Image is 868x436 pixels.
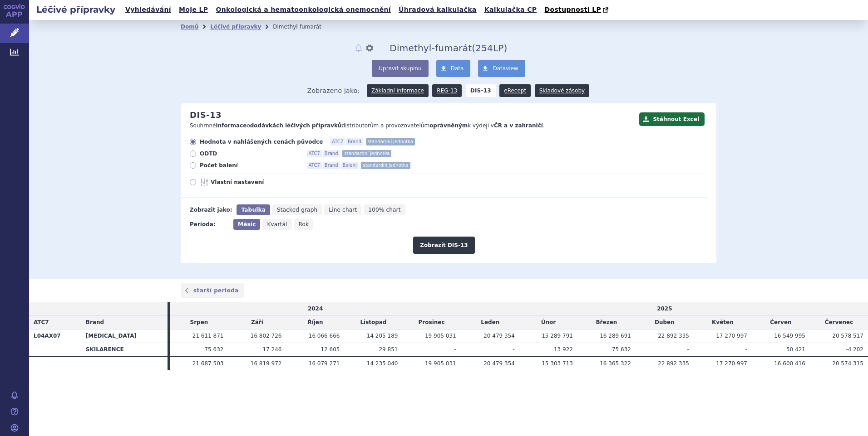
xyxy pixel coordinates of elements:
th: SKILARENCE [81,343,168,356]
span: - [513,346,515,353]
span: 20 479 354 [483,333,515,339]
span: 19 905 031 [425,360,456,367]
span: 15 289 791 [542,333,573,339]
span: 16 066 666 [309,333,340,339]
td: 2024 [170,302,461,315]
td: Listopad [344,316,402,329]
td: Leden [461,316,519,329]
span: 100% chart [368,207,400,213]
a: Léčivé přípravky [210,24,261,30]
span: Zobrazeno jako: [307,84,360,97]
span: Tabulka [241,207,265,213]
td: Červenec [810,316,868,329]
strong: ČR a v zahraničí [494,122,543,129]
span: - [454,346,456,353]
button: nastavení [365,43,374,53]
a: Dostupnosti LP [542,4,613,16]
a: Vyhledávání [123,4,174,16]
span: 12 605 [321,346,340,353]
span: -4 202 [846,346,863,353]
span: 22 892 335 [658,360,689,367]
td: Duben [636,316,694,329]
span: 75 632 [204,346,223,353]
span: 17 246 [262,346,281,353]
a: starší perioda [181,283,244,298]
span: 13 922 [554,346,573,353]
a: Data [436,60,471,77]
span: 14 235 040 [367,360,398,367]
td: Prosinec [402,316,461,329]
span: Balení [341,162,359,169]
span: Dostupnosti LP [544,6,601,13]
td: Březen [577,316,636,329]
span: 20 578 517 [832,333,863,339]
span: Dataview [493,65,518,72]
td: Září [228,316,286,329]
span: 16 600 416 [774,360,805,367]
a: Onkologická a hematoonkologická onemocnění [213,4,394,16]
button: Upravit skupinu [372,60,428,77]
th: [MEDICAL_DATA] [81,329,168,343]
span: - [687,346,689,353]
li: Dimethyl-fumarát [273,20,333,34]
span: Data [451,65,464,72]
a: Moje LP [176,4,211,16]
td: Srpen [170,316,228,329]
span: 16 365 322 [600,360,631,367]
span: Brand [86,319,104,325]
span: 16 549 995 [774,333,805,339]
span: Brand [346,138,363,145]
span: ( LP) [472,43,507,53]
div: Zobrazit jako: [190,204,232,215]
span: Kvartál [267,221,287,228]
span: ATC7 [34,319,49,325]
span: 17 270 997 [716,333,747,339]
a: Dataview [478,60,525,77]
h2: Léčivé přípravky [29,3,123,16]
span: 15 303 713 [542,360,573,367]
a: Úhradová kalkulačka [396,4,479,16]
span: 19 905 031 [425,333,456,339]
td: Únor [519,316,577,329]
span: 21 611 871 [192,333,224,339]
strong: DIS-13 [466,84,496,97]
button: Zobrazit DIS-13 [413,237,474,254]
span: 21 687 503 [192,360,224,367]
td: 2025 [461,302,868,315]
a: eRecept [499,84,531,97]
span: 75 632 [612,346,631,353]
td: Červen [752,316,810,329]
span: 254 [475,43,493,53]
span: 16 819 972 [251,360,282,367]
span: standardní jednotka [361,162,410,169]
td: Říjen [286,316,344,329]
span: 14 205 189 [367,333,398,339]
span: 50 421 [786,346,805,353]
span: ATC7 [330,138,345,145]
strong: oprávněným [429,122,468,129]
a: Skladové zásoby [535,84,589,97]
span: ODTD [200,150,300,157]
span: 29 851 [379,346,398,353]
span: ATC7 [307,150,322,157]
span: standardní jednotka [342,150,391,157]
td: Květen [694,316,752,329]
a: Základní informace [367,84,429,97]
span: 20 479 354 [483,360,515,367]
p: Souhrnné o distributorům a provozovatelům k výdeji v . [190,122,635,130]
span: 20 574 315 [832,360,863,367]
span: - [745,346,747,353]
a: Domů [181,24,198,30]
div: Perioda: [190,219,229,230]
span: 16 079 271 [309,360,340,367]
span: Počet balení [200,162,300,169]
span: Brand [323,162,340,169]
span: Dimethyl-fumarát [390,43,472,53]
button: Stáhnout Excel [639,112,705,126]
span: 16 802 726 [251,333,282,339]
strong: informace [216,122,247,129]
span: 22 892 335 [658,333,689,339]
span: 17 270 997 [716,360,747,367]
h2: DIS-13 [190,110,222,120]
strong: dodávkách léčivých přípravků [250,122,342,129]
